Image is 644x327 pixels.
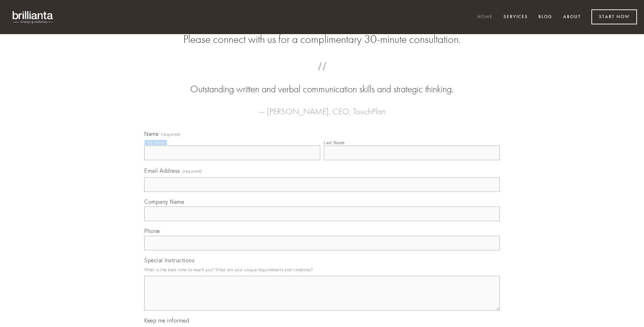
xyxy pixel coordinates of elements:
[559,11,585,23] a: About
[144,227,160,234] span: Phone
[591,9,637,24] a: Start Now
[144,130,159,137] span: Name
[534,11,557,23] a: Blog
[324,140,345,145] div: Last Name
[144,33,500,46] h2: Please connect with us for a complimentary 30-minute consultation.
[155,96,489,118] figcaption: — [PERSON_NAME], CEO, TouchPlan
[7,7,59,27] img: brillianta - research, strategy, marketing
[499,11,532,23] a: Services
[155,69,489,83] span: “
[144,167,180,174] span: Email Address
[155,69,489,96] blockquote: Outstanding written and verbal communication skills and strategic thinking.
[144,140,166,145] div: First Name
[144,257,194,264] span: Special Instructions
[144,317,189,324] span: Keep me informed
[161,132,181,137] span: (required)
[144,198,184,205] span: Company Name
[473,11,497,23] a: Home
[183,166,202,176] span: (required)
[144,265,500,274] p: What is the best time to reach you? What are your unique requirements and timelines?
